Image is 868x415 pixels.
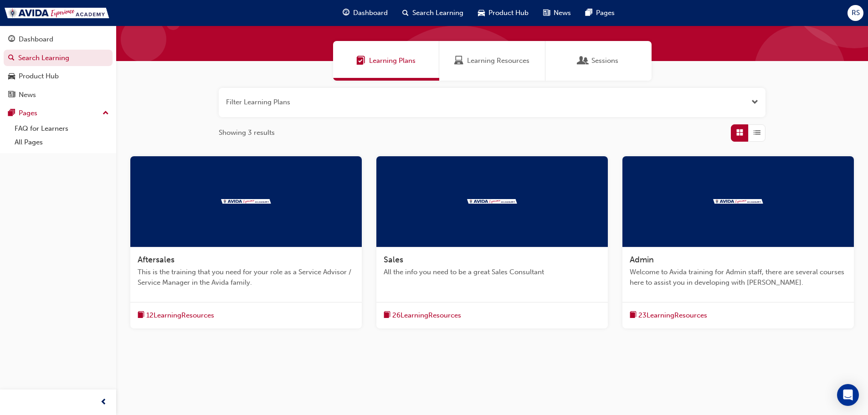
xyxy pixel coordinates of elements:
[138,310,214,321] button: book-icon12LearningResources
[4,68,113,85] a: Product Hub
[543,7,550,19] span: news-icon
[8,91,15,99] span: news-icon
[591,56,618,66] span: Sessions
[751,97,758,108] button: Open the filter
[488,8,529,18] span: Product Hub
[8,72,15,81] span: car-icon
[638,310,707,321] span: 23 Learning Resources
[412,8,463,18] span: Search Learning
[369,56,416,66] span: Learning Plans
[384,310,461,321] button: book-icon26LearningResources
[11,122,113,136] a: FAQ for Learners
[19,90,36,100] div: News
[8,36,15,44] span: guage-icon
[19,71,59,82] div: Product Hub
[395,4,471,22] a: search-iconSearch Learning
[402,7,409,19] span: search-icon
[713,199,763,204] img: Trak
[4,87,113,103] a: News
[335,4,395,22] a: guage-iconDashboard
[630,255,654,265] span: Admin
[622,156,854,328] a: TrakAdminWelcome to Avida training for Admin staff, there are several courses here to assist you ...
[146,310,214,321] span: 12 Learning Resources
[467,199,517,204] img: Trak
[630,310,637,321] span: book-icon
[8,109,15,118] span: pages-icon
[454,56,463,66] span: Learning Resources
[343,7,349,19] span: guage-icon
[221,199,271,204] img: Trak
[596,8,615,18] span: Pages
[578,4,622,22] a: pages-iconPages
[471,4,536,22] a: car-iconProduct Hub
[4,105,113,122] button: Pages
[554,8,571,18] span: News
[630,267,847,287] span: Welcome to Avida training for Admin staff, there are several courses here to assist you in develo...
[353,8,388,18] span: Dashboard
[384,267,601,277] span: All the info you need to be a great Sales Consultant
[103,108,109,119] span: up-icon
[130,156,362,328] a: TrakAftersalesThis is the training that you need for your role as a Service Advisor / Service Man...
[4,31,113,48] a: Dashboard
[754,128,760,138] span: List
[536,4,578,22] a: news-iconNews
[545,41,652,81] a: SessionsSessions
[579,56,588,66] span: Sessions
[4,50,113,67] a: Search Learning
[4,29,113,105] button: DashboardSearch LearningProduct HubNews
[333,41,439,81] a: Learning PlansLearning Plans
[852,8,860,18] span: RS
[384,255,403,265] span: Sales
[384,310,390,321] span: book-icon
[439,41,545,81] a: Learning ResourcesLearning Resources
[219,128,275,138] span: Showing 3 results
[376,156,608,328] a: TrakSalesAll the info you need to be a great Sales Consultantbook-icon26LearningResources
[467,56,529,66] span: Learning Resources
[847,5,863,21] button: RS
[11,135,113,149] a: All Pages
[138,255,175,265] span: Aftersales
[478,7,485,19] span: car-icon
[8,54,15,62] span: search-icon
[19,108,37,118] div: Pages
[5,8,109,18] img: Trak
[138,267,354,287] span: This is the training that you need for your role as a Service Advisor / Service Manager in the Av...
[736,128,743,138] span: Grid
[19,34,53,45] div: Dashboard
[356,56,365,66] span: Learning Plans
[100,397,107,408] span: prev-icon
[630,310,707,321] button: book-icon23LearningResources
[837,384,859,406] div: Open Intercom Messenger
[586,7,592,19] span: pages-icon
[392,310,461,321] span: 26 Learning Resources
[138,310,144,321] span: book-icon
